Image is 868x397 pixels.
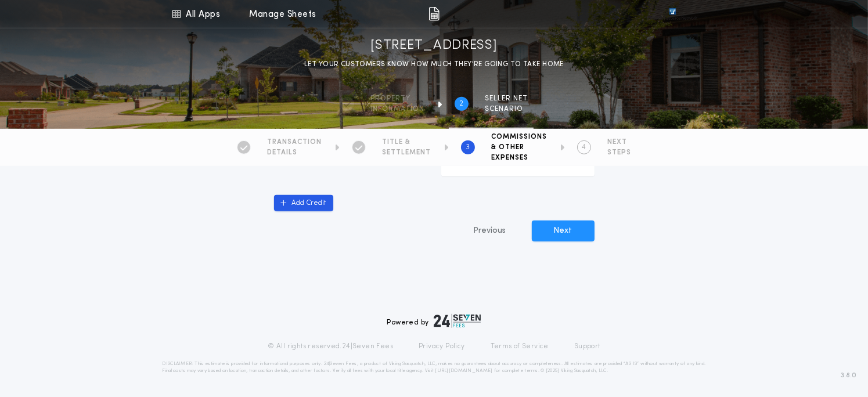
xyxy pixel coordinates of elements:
[466,143,470,152] h2: 3
[274,195,333,211] button: Add Credit
[460,99,464,109] h2: 2
[428,7,440,21] img: img
[435,369,492,373] a: [URL][DOMAIN_NAME]
[491,153,547,163] span: EXPENSES
[163,360,706,374] p: DISCLAIMER: This estimate is provided for informational purposes only. 24|Seven Fees, a product o...
[648,8,697,20] img: vs-icon
[574,342,600,351] a: Support
[491,143,547,152] span: & OTHER
[607,138,631,147] span: NEXT
[607,148,631,157] span: STEPS
[382,138,431,147] span: TITLE &
[387,314,481,328] div: Powered by
[370,104,424,114] span: information
[451,221,530,241] button: Previous
[371,37,498,55] h1: [STREET_ADDRESS]
[841,370,856,381] span: 3.8.0
[267,148,322,157] span: DETAILS
[491,132,547,142] span: COMMISSIONS
[485,94,528,103] span: SELLER NET
[382,148,431,157] span: SETTLEMENT
[419,342,465,351] a: Privacy Policy
[532,221,595,241] button: Next
[491,342,549,351] a: Terms of Service
[485,104,528,114] span: SCENARIO
[268,342,393,351] p: © All rights reserved. 24|Seven Fees
[370,94,424,103] span: Property
[582,143,586,152] h2: 4
[304,59,564,70] p: LET YOUR CUSTOMERS KNOW HOW MUCH THEY’RE GOING TO TAKE HOME
[434,314,481,328] img: logo
[267,138,322,147] span: TRANSACTION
